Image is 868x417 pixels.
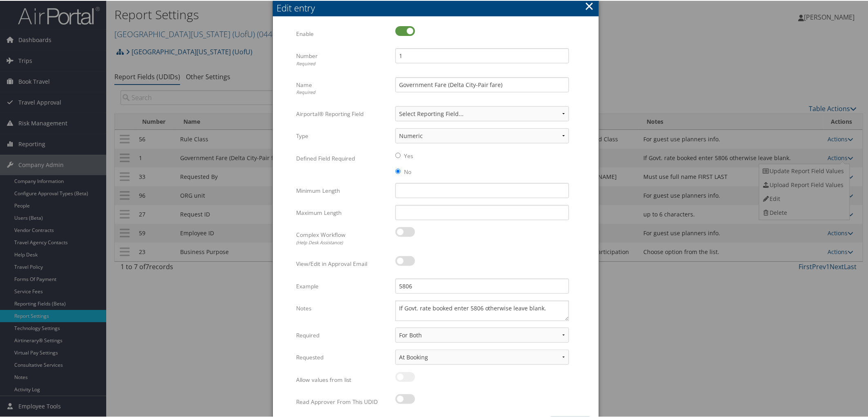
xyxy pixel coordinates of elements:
label: Notes [296,300,389,315]
label: Required [296,327,389,342]
label: Allow values from list [296,371,389,387]
label: Name [296,76,389,99]
label: View/Edit in Approval Email [296,255,389,271]
label: Yes [404,151,413,159]
label: Minimum Length [296,182,389,198]
div: (Help Desk Assistance) [296,239,389,245]
label: Defined Field Required [296,150,389,165]
label: Maximum Length [296,204,389,220]
label: Airportal® Reporting Field [296,105,389,121]
label: Enable [296,25,389,41]
div: Edit entry [277,1,599,13]
div: Required [296,60,389,67]
label: Requested [296,349,389,364]
label: Number [296,47,389,70]
label: Read Approver From This UDID [296,393,389,409]
label: Type [296,127,389,143]
label: No [404,167,411,175]
label: Complex Workflow [296,226,389,249]
div: Required [296,88,389,95]
label: Example [296,278,389,293]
